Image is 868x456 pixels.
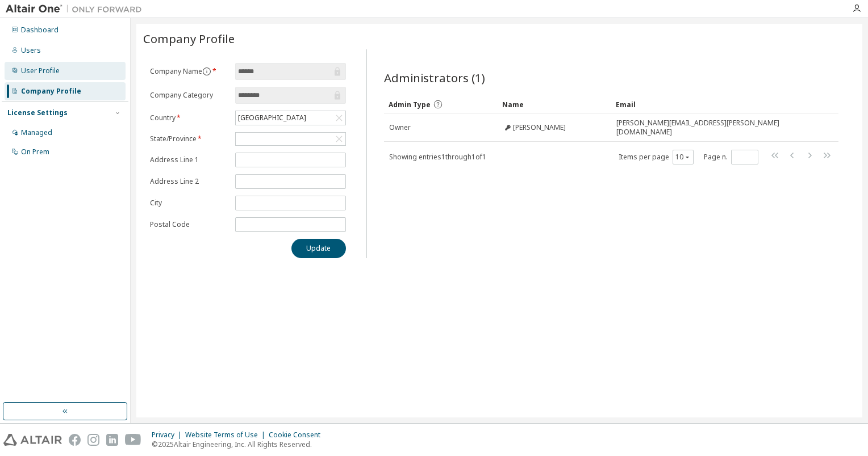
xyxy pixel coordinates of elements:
[143,31,235,47] span: Company Profile
[389,152,486,162] span: Showing entries 1 through 1 of 1
[3,434,62,446] img: altair_logo.svg
[291,239,346,258] button: Update
[21,87,81,96] div: Company Profile
[269,430,327,440] div: Cookie Consent
[21,66,60,75] div: User Profile
[675,153,691,162] button: 10
[152,430,185,440] div: Privacy
[619,150,694,164] span: Items per page
[6,3,148,15] img: Altair One
[616,95,807,113] div: Email
[7,108,68,117] div: License Settings
[616,119,806,137] span: [PERSON_NAME][EMAIL_ADDRESS][PERSON_NAME][DOMAIN_NAME]
[150,177,228,186] label: Address Line 2
[150,155,228,164] label: Address Line 1
[69,434,81,446] img: facebook.svg
[384,70,485,86] span: Administrators (1)
[21,26,59,35] div: Dashboard
[150,199,228,208] label: City
[150,67,228,76] label: Company Name
[202,67,211,76] button: information
[502,95,607,113] div: Name
[704,150,758,164] span: Page n.
[150,113,228,123] label: Country
[125,434,141,446] img: youtube.svg
[150,91,228,100] label: Company Category
[21,128,52,137] div: Managed
[21,147,49,157] div: On Prem
[150,134,228,143] label: State/Province
[21,46,41,55] div: Users
[236,112,308,124] div: [GEOGRAPHIC_DATA]
[513,123,566,132] span: [PERSON_NAME]
[150,220,228,229] label: Postal Code
[152,440,327,449] p: © 2025 Altair Engineering, Inc. All Rights Reserved.
[185,430,269,440] div: Website Terms of Use
[389,123,411,132] span: Owner
[87,434,99,446] img: instagram.svg
[106,434,118,446] img: linkedin.svg
[389,100,431,109] span: Admin Type
[236,111,345,125] div: [GEOGRAPHIC_DATA]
